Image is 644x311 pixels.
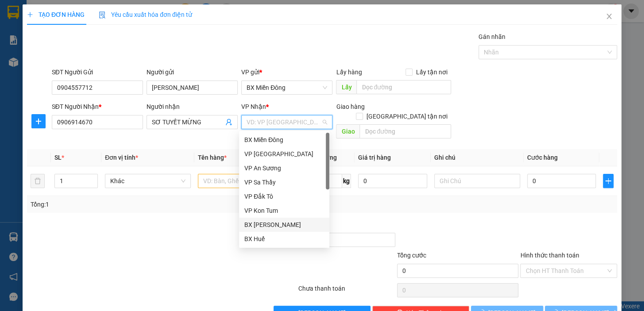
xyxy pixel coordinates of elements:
div: 500.000 [83,57,157,69]
div: 0839454679 [85,39,156,52]
span: Lấy [336,80,356,94]
span: Nhận: [85,8,106,18]
div: [PERSON_NAME] [85,29,156,39]
span: Yêu cầu xuất hóa đơn điện tử [99,11,192,18]
span: kg [342,174,351,188]
div: VP gửi [241,67,332,77]
span: Tên hàng [198,154,227,161]
span: plus [603,177,613,184]
img: icon [99,12,106,19]
div: 0935842861 [8,39,78,52]
input: 0 [358,174,427,188]
button: plus [603,174,613,188]
div: VP Kon Tum [244,206,324,215]
div: VP An Sương [244,163,324,173]
span: Đơn vị tính [105,154,138,161]
button: plus [31,114,46,128]
div: Tổng: 1 [31,200,249,209]
div: BX [PERSON_NAME] [244,220,324,230]
div: BX Miền Đông [239,133,329,147]
label: Gán nhãn [478,33,505,40]
div: VP [GEOGRAPHIC_DATA] [244,149,324,159]
span: Khác [110,174,185,188]
div: SĐT Người Nhận [52,102,143,111]
div: BX Miền Đông [244,135,324,145]
button: Close [597,4,621,29]
div: VP An Sương [239,161,329,175]
span: Cước hàng [527,154,558,161]
div: [PERSON_NAME] [8,29,78,39]
span: Giá trị hàng [358,154,391,161]
div: BX Phạm Văn Đồng [239,218,329,232]
input: VD: Bàn, Ghế [198,174,284,188]
span: BX Miền Đông [247,81,327,94]
div: VP Đắk Tô [244,192,324,201]
span: VP Nhận [241,103,266,110]
div: BX Huế [239,232,329,246]
span: TẠO ĐƠN HÀNG [27,11,85,18]
div: Người gửi [147,67,238,77]
label: Hình thức thanh toán [520,252,579,259]
span: Gửi: [8,8,21,18]
span: Tổng cước [397,252,426,259]
span: Giao [336,124,359,138]
span: Giao hàng [336,103,364,110]
div: Người nhận [147,102,238,111]
div: VP Đà Nẵng [239,147,329,161]
span: close [605,13,613,20]
div: BX Huế [244,234,324,244]
input: Ghi Chú [434,174,520,188]
span: plus [27,12,33,18]
th: Ghi chú [431,149,524,166]
span: Lấy hàng [336,69,362,76]
div: SĐT Người Gửi [52,67,143,77]
span: SL [54,154,62,161]
span: Lấy tận nơi [413,67,451,77]
div: VP Sa Thầy [239,175,329,189]
span: user-add [225,119,232,126]
span: CC : [83,59,96,69]
div: BX [PERSON_NAME] [85,8,156,29]
div: VP Đắk Tô [239,189,329,203]
button: delete [31,174,45,188]
span: plus [32,118,45,125]
input: Dọc đường [359,124,451,138]
div: VP Sa Thầy [244,177,324,187]
div: Chưa thanh toán [297,284,396,299]
span: [GEOGRAPHIC_DATA] tận nơi [363,111,451,121]
input: Dọc đường [356,80,451,94]
div: VP Kon Tum [239,203,329,218]
div: BX Miền Đông [8,8,78,29]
